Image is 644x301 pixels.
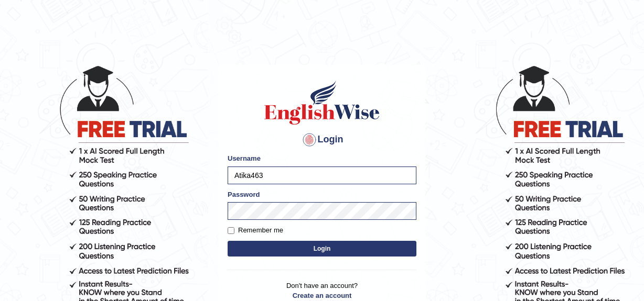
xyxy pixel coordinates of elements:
[228,227,234,234] input: Remember me
[228,131,416,148] h4: Login
[228,225,283,236] label: Remember me
[228,153,261,163] label: Username
[228,241,416,257] button: Login
[228,291,416,300] a: Create an account
[228,189,260,199] label: Password
[262,79,382,126] img: Logo of English Wise sign in for intelligent practice with AI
